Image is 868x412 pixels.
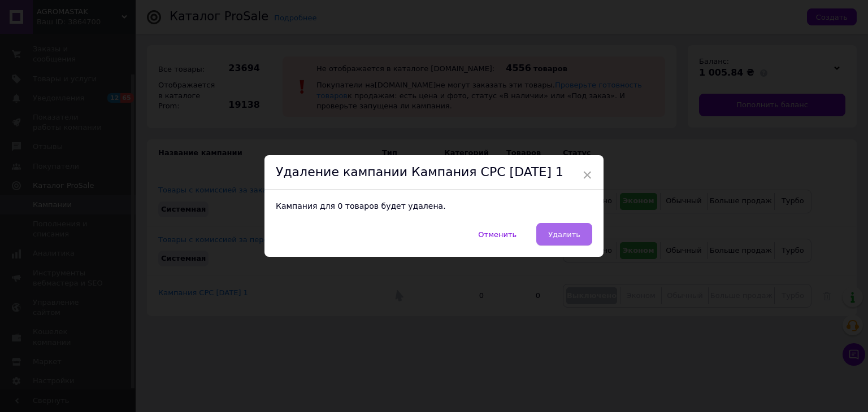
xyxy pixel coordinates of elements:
div: Кампания для 0 товаров будет удалена. [264,190,604,223]
span: Удалить [548,230,580,239]
button: Отменить [466,223,528,246]
button: Удалить [536,223,592,246]
span: Отменить [478,230,517,239]
div: Удаление кампании Кампания CPC [DATE] 1 [264,155,604,190]
span: × [582,165,592,185]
